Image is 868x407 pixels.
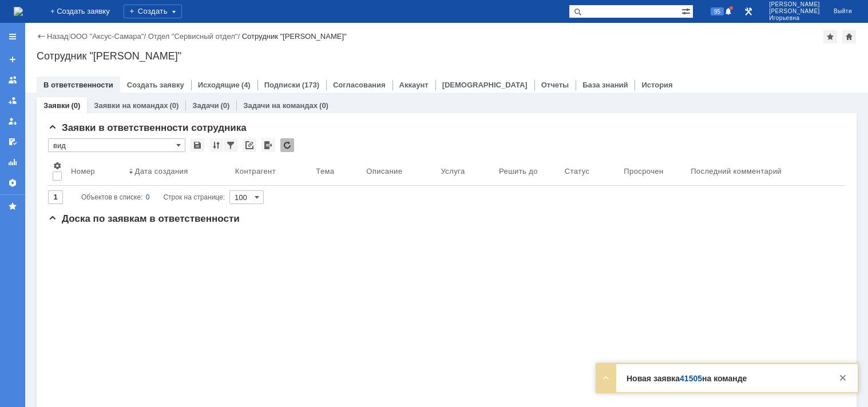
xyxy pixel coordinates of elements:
div: Сохранить вид [191,138,204,152]
div: (0) [220,101,229,110]
a: Согласования [333,81,386,89]
a: Перейти в интерфейс администратора [742,5,755,18]
a: Заявки [43,101,69,110]
th: Дата создания [124,157,230,186]
div: Контрагент [235,167,276,175]
th: Тема [311,157,362,186]
div: (0) [169,101,179,110]
a: База знаний [582,81,628,89]
span: 95 [711,7,724,15]
th: Контрагент [231,157,311,186]
span: Расширенный поиск [681,5,693,16]
div: Решить до [499,167,538,175]
span: Заявки в ответственности сотрудника [48,122,247,133]
div: (0) [71,101,80,110]
a: [DEMOGRAPHIC_DATA] [442,81,528,89]
div: Фильтрация... [224,138,237,152]
a: История [641,81,672,89]
a: Настройки [3,174,22,192]
div: | [68,31,70,40]
div: Развернуть [599,371,613,385]
div: Статус [565,167,589,175]
a: Отдел "Сервисный отдел" [148,32,238,41]
div: Сотрудник "[PERSON_NAME]" [242,32,347,41]
div: Сотрудник "[PERSON_NAME]" [37,50,857,62]
div: Дата создания [134,167,188,175]
a: Задачи [192,101,219,110]
span: Объектов в списке: [81,193,142,201]
div: Тема [316,167,334,175]
a: Отчеты [3,153,22,171]
span: Настройки [53,161,62,170]
a: Создать заявку [127,81,184,89]
div: Добавить в избранное [823,30,837,43]
th: Услуга [437,157,495,186]
a: Мои заявки [3,112,22,130]
a: Заявки на командах [94,101,168,110]
a: Исходящие [198,81,240,89]
div: Создать [124,5,182,18]
div: Обновлять список [280,138,294,152]
div: Услуга [441,167,465,175]
a: Задачи на командах [243,101,318,110]
a: Создать заявку [3,50,22,69]
div: Закрыть [836,371,850,385]
th: Статус [560,157,619,186]
strong: Новая заявка на команде [627,374,747,383]
a: В ответственности [43,81,113,89]
a: Мои согласования [3,133,22,151]
span: [PERSON_NAME] [769,1,820,8]
a: Перейти на домашнюю страницу [14,7,23,16]
div: 0 [146,190,150,204]
a: Назад [47,32,68,41]
div: Номер [71,167,95,175]
div: Сортировка... [209,138,223,152]
a: ООО "Аксус-Самара" [70,32,144,41]
a: 41505 [680,374,702,383]
div: Последний комментарий [691,167,782,175]
th: Номер [66,157,124,186]
span: Игорьевна [769,15,820,22]
div: / [148,32,242,41]
a: Заявки на командах [3,71,22,89]
div: (4) [241,81,251,89]
div: (173) [302,81,319,89]
i: Строк на странице: [81,190,225,204]
div: Экспорт списка [261,138,275,152]
div: (0) [319,101,328,110]
div: Скопировать ссылку на список [243,138,256,152]
span: Доска по заявкам в ответственности [48,213,240,224]
div: Просрочен [624,167,663,175]
a: Подписки [264,81,300,89]
div: Описание [366,167,402,175]
div: Сделать домашней страницей [842,30,856,43]
a: Заявки в моей ответственности [3,91,22,110]
a: Аккаунт [399,81,429,89]
img: logo [14,7,23,16]
a: Отчеты [541,81,569,89]
div: / [70,32,148,41]
span: [PERSON_NAME] [769,8,820,15]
